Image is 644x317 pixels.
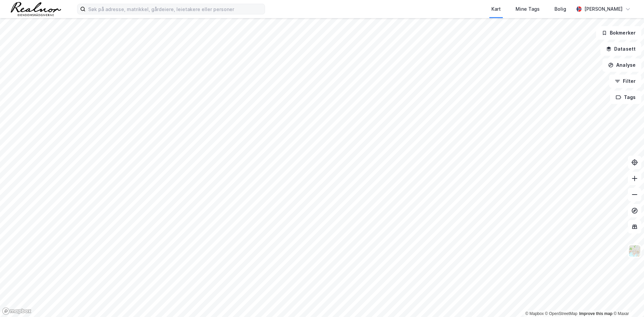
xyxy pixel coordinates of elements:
iframe: Chat Widget [610,285,644,317]
button: Tags [610,91,641,104]
a: Mapbox [525,311,544,316]
div: Kart [491,5,501,13]
button: Filter [609,74,641,88]
a: OpenStreetMap [545,311,578,316]
img: Z [628,245,641,257]
a: Mapbox homepage [2,307,32,315]
img: realnor-logo.934646d98de889bb5806.png [11,2,61,16]
div: Kontrollprogram for chat [610,285,644,317]
a: Improve this map [579,311,612,316]
div: Bolig [554,5,566,13]
button: Analyse [602,58,641,72]
div: Mine Tags [516,5,540,13]
button: Datasett [600,42,641,56]
input: Søk på adresse, matrikkel, gårdeiere, leietakere eller personer [86,4,265,14]
div: [PERSON_NAME] [584,5,623,13]
button: Bokmerker [596,26,641,40]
